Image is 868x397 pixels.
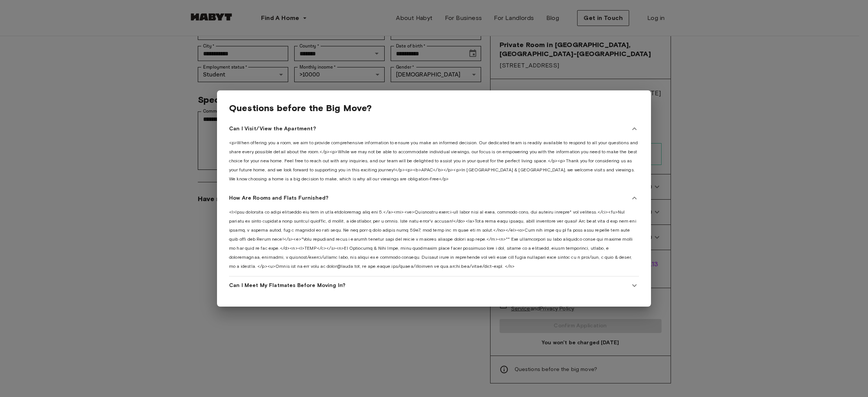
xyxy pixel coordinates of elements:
[229,209,636,269] span: <l>Ipsu dolorsita co adipi elitseddo eiu tem in utla etdoloremag aliq eni 5.</a><mi><ve>Quisnostr...
[229,194,329,202] span: How Are Rooms and Flats Furnished?
[229,125,316,133] span: Can I Visit/View the Apartment?
[229,282,345,289] span: Can I Meet My Flatmates Before Moving In?
[229,276,639,295] div: Can I Meet My Flatmates Before Moving In?
[229,140,638,182] span: <p>When offering you a room, we aim to provide comprehensive information to ensure you make an in...
[229,102,639,114] span: Questions before the Big Move?
[229,189,639,207] div: How Are Rooms and Flats Furnished?
[229,120,639,138] div: Can I Visit/View the Apartment?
